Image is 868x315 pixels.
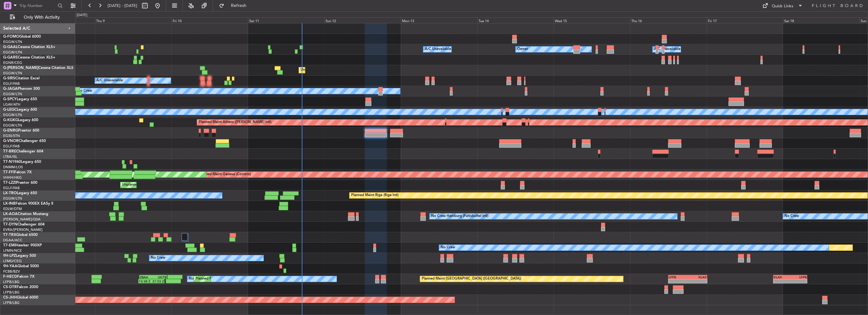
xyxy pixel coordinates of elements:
a: EGGW/LTN [3,71,22,76]
a: EGLF/FAB [3,186,20,190]
span: G-[PERSON_NAME] [3,66,38,70]
a: LFMN/NCE [3,248,22,253]
a: G-GARECessna Citation XLS+ [3,56,55,59]
a: DGAA/ACC [3,238,22,243]
a: T7-LZZIPraetor 600 [3,181,37,185]
div: [DATE] [77,13,87,18]
a: EGLF/FAB [3,144,20,149]
a: CS-JHHGlobal 6000 [3,296,38,300]
a: G-ENRGPraetor 600 [3,129,39,133]
input: Trip Number [19,1,56,10]
div: Sat 18 [783,17,859,23]
div: Fri 10 [171,17,248,23]
a: G-GAALCessna Citation XLS+ [3,45,55,49]
a: VHHH/HKG [3,175,22,180]
div: KLAX [688,275,707,279]
span: G-GAAL [3,45,18,49]
span: G-KGKG [3,118,18,122]
span: G-ENRG [3,129,18,133]
div: Thu 16 [630,17,707,23]
a: [PERSON_NAME]/QSA [3,217,40,222]
a: EGGW/LTN [3,196,22,201]
div: 21:53 Z [152,279,164,283]
div: Tue 14 [477,17,554,23]
a: LFPB/LBG [3,280,20,284]
div: A/C Unavailable [425,45,451,54]
span: T7-TRX [3,233,16,237]
span: T7-N1960 [3,160,21,164]
div: - [688,279,707,283]
div: Thu 9 [95,17,171,23]
a: G-KGKGLegacy 600 [3,118,38,122]
div: Owner [517,45,528,54]
div: Planned Maint [GEOGRAPHIC_DATA] ([GEOGRAPHIC_DATA]) [422,274,521,284]
span: T7-LZZI [3,181,16,185]
div: A/C Unavailable [654,45,680,54]
a: LFPB/LBG [3,290,20,295]
span: LX-TRO [3,191,17,195]
span: Only With Activity [16,15,67,20]
a: LTBA/ISL [3,154,17,159]
span: Refresh [226,3,252,8]
span: T7-FFI [3,170,14,174]
a: G-VNORChallenger 650 [3,139,46,143]
span: T7-DYN [3,223,17,226]
a: CS-DTRFalcon 2000 [3,285,38,289]
span: G-FOMO [3,35,19,39]
a: EGGW/LTN [3,92,22,96]
span: G-VNOR [3,139,19,143]
a: 9H-LPZLegacy 500 [3,254,36,258]
div: 13:38 Z [139,279,152,283]
a: G-FOMOGlobal 6000 [3,35,41,39]
div: - [669,279,688,283]
a: G-LEGCLegacy 600 [3,108,37,112]
a: LX-TROLegacy 650 [3,191,37,195]
a: DNMM/LOS [3,165,23,170]
a: 9H-YAAGlobal 5000 [3,264,39,268]
div: No Crew [189,274,203,284]
div: No Crew [77,86,92,96]
span: LX-INB [3,202,15,206]
a: LFPB/LBG [3,300,20,305]
span: [DATE] - [DATE] [108,3,137,9]
button: Only With Activity [7,12,69,22]
span: T7-BRE [3,150,16,153]
div: A/C Unavailable [96,76,123,85]
a: G-SPCYLegacy 650 [3,97,37,101]
div: Wed 15 [554,17,630,23]
span: G-SPCY [3,97,17,101]
div: Planned Maint Riga (Riga Intl) [351,191,399,200]
a: LGAV/ATH [3,102,20,107]
a: LX-INBFalcon 900EX EASy II [3,202,53,206]
div: Unplanned Maint [GEOGRAPHIC_DATA] ([GEOGRAPHIC_DATA]) [122,180,226,190]
span: CS-JHH [3,296,17,300]
a: EVRA/[PERSON_NAME] [3,227,42,232]
span: LX-AOA [3,212,18,216]
div: Sat 11 [248,17,325,23]
button: Refresh [216,1,254,11]
div: LFPB [669,275,688,279]
span: G-SIRS [3,77,15,80]
a: G-[PERSON_NAME]Cessna Citation XLS [3,66,73,70]
div: Fri 17 [707,17,783,23]
span: 9H-YAA [3,264,17,268]
a: LX-AOACitation Mustang [3,212,48,216]
a: FCBB/BZV [3,269,20,274]
span: G-LEGC [3,108,17,112]
span: G-GARE [3,56,18,59]
a: G-SIRSCitation Excel [3,77,40,80]
div: Planned Maint Geneva (Cointrin) [199,170,251,179]
a: T7-N1960Legacy 650 [3,160,41,164]
a: EGGW/LTN [3,123,22,128]
a: EGGW/LTN [3,50,22,55]
a: EGLF/FAB [3,81,20,86]
div: ZBAA [140,275,153,279]
div: No Crew [151,253,165,263]
div: No Crew [441,243,455,252]
span: CS-DTR [3,285,17,289]
div: No Crew Hamburg (Fuhlsbuttel Intl) [431,212,488,221]
span: F-HECD [3,275,17,279]
div: Mon 13 [401,17,477,23]
a: G-JAGAPhenom 300 [3,87,40,91]
a: T7-BREChallenger 604 [3,150,43,153]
